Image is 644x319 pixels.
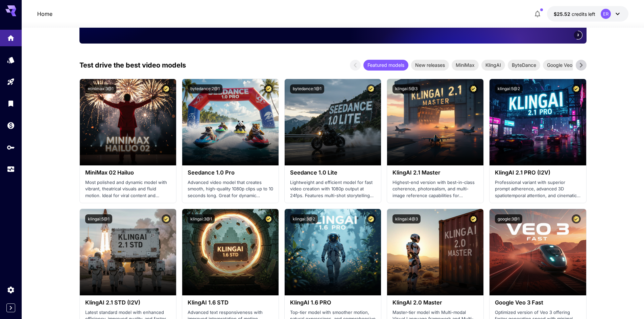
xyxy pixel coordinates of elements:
[554,10,595,18] div: $25.52359
[363,60,408,71] div: Featured models
[387,209,483,295] img: alt
[285,79,381,165] img: alt
[162,214,171,223] button: Certified Model – Vetted for best performance and includes a commercial license.
[182,209,279,295] img: alt
[290,299,376,306] h3: KlingAI 1.6 PRO
[490,209,586,295] img: alt
[37,10,52,18] a: Home
[481,61,505,69] span: KlingAI
[547,6,628,22] button: $25.52359ER
[495,214,522,223] button: google:3@1
[85,84,116,94] button: minimax:3@1
[495,84,523,94] button: klingai:5@2
[7,165,15,174] div: Usage
[85,299,171,306] h3: KlingAI 2.1 STD (I2V)
[80,209,176,295] img: alt
[543,61,576,69] span: Google Veo
[285,209,381,295] img: alt
[7,99,15,108] div: Library
[7,54,15,62] div: Models
[572,214,581,223] button: Certified Model – Vetted for best performance and includes a commercial license.
[469,214,478,223] button: Certified Model – Vetted for best performance and includes a commercial license.
[572,84,581,94] button: Certified Model – Vetted for best performance and includes a commercial license.
[182,79,279,165] img: alt
[508,61,540,69] span: ByteDance
[452,61,479,69] span: MiniMax
[366,214,376,223] button: Certified Model – Vetted for best performance and includes a commercial license.
[490,79,586,165] img: alt
[392,179,478,199] p: Highest-end version with best-in-class coherence, photorealism, and multi-image reference capabil...
[7,143,15,152] div: API Keys
[392,299,478,306] h3: KlingAI 2.0 Master
[7,32,15,40] div: Home
[495,299,580,306] h3: Google Veo 3 Fast
[188,299,273,306] h3: KlingAI 1.6 STD
[290,84,324,94] button: bytedance:1@1
[188,179,273,199] p: Advanced video model that creates smooth, high-quality 1080p clips up to 10 seconds long. Great f...
[392,214,421,223] button: klingai:4@3
[7,286,15,294] div: Settings
[411,60,449,71] div: New releases
[411,61,449,69] span: New releases
[264,214,273,223] button: Certified Model – Vetted for best performance and includes a commercial license.
[80,79,176,165] img: alt
[188,84,222,94] button: bytedance:2@1
[572,11,595,17] span: credits left
[452,60,479,71] div: MiniMax
[79,60,186,70] p: Test drive the best video models
[495,179,580,199] p: Professional variant with superior prompt adherence, advanced 3D spatiotemporal attention, and ci...
[577,32,579,37] span: 3
[469,84,478,94] button: Certified Model – Vetted for best performance and includes a commercial license.
[85,169,171,176] h3: MiniMax 02 Hailuo
[85,179,171,199] p: Most polished and dynamic model with vibrant, theatrical visuals and fluid motion. Ideal for vira...
[601,9,611,19] div: ER
[363,61,408,69] span: Featured models
[264,84,273,94] button: Certified Model – Vetted for best performance and includes a commercial license.
[188,214,215,223] button: klingai:3@1
[6,303,15,312] button: Expand sidebar
[290,214,318,223] button: klingai:3@2
[543,60,576,71] div: Google Veo
[481,60,505,71] div: KlingAI
[392,169,478,176] h3: KlingAI 2.1 Master
[7,121,15,130] div: Wallet
[290,179,376,199] p: Lightweight and efficient model for fast video creation with 1080p output at 24fps. Features mult...
[387,79,483,165] img: alt
[366,84,376,94] button: Certified Model – Vetted for best performance and includes a commercial license.
[37,10,52,18] nav: breadcrumb
[290,169,376,176] h3: Seedance 1.0 Lite
[7,78,15,86] div: Playground
[495,169,580,176] h3: KlingAI 2.1 PRO (I2V)
[162,84,171,94] button: Certified Model – Vetted for best performance and includes a commercial license.
[392,84,420,94] button: klingai:5@3
[85,214,112,223] button: klingai:5@1
[188,169,273,176] h3: Seedance 1.0 Pro
[554,11,572,17] span: $25.52
[508,60,540,71] div: ByteDance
